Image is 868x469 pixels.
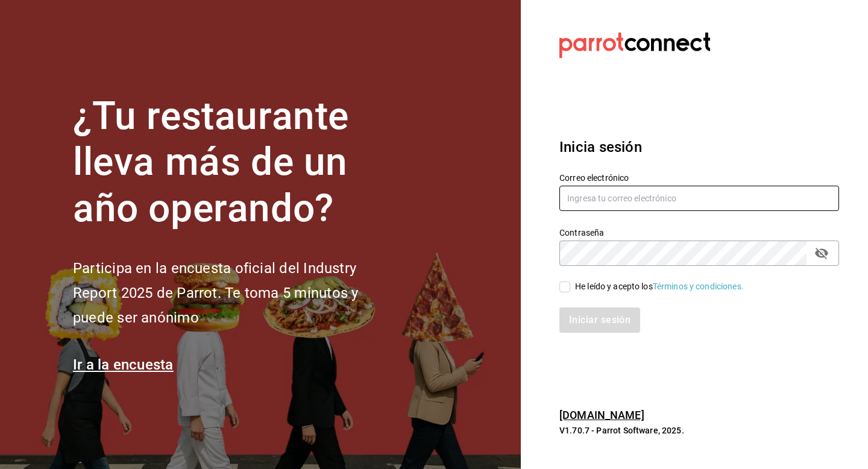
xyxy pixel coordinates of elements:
[559,228,839,236] label: Contraseña
[811,243,832,263] button: passwordField
[559,173,839,181] label: Correo electrónico
[575,280,744,293] div: He leído y acepto los
[73,93,398,232] h1: ¿Tu restaurante lleva más de un año operando?
[559,186,839,211] input: Ingresa tu correo electrónico
[559,424,839,436] p: V1.70.7 - Parrot Software, 2025.
[73,256,398,330] h2: Participa en la encuesta oficial del Industry Report 2025 de Parrot. Te toma 5 minutos y puede se...
[73,356,174,373] a: Ir a la encuesta
[559,136,839,158] h3: Inicia sesión
[653,282,744,291] a: Términos y condiciones.
[559,409,644,421] a: [DOMAIN_NAME]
